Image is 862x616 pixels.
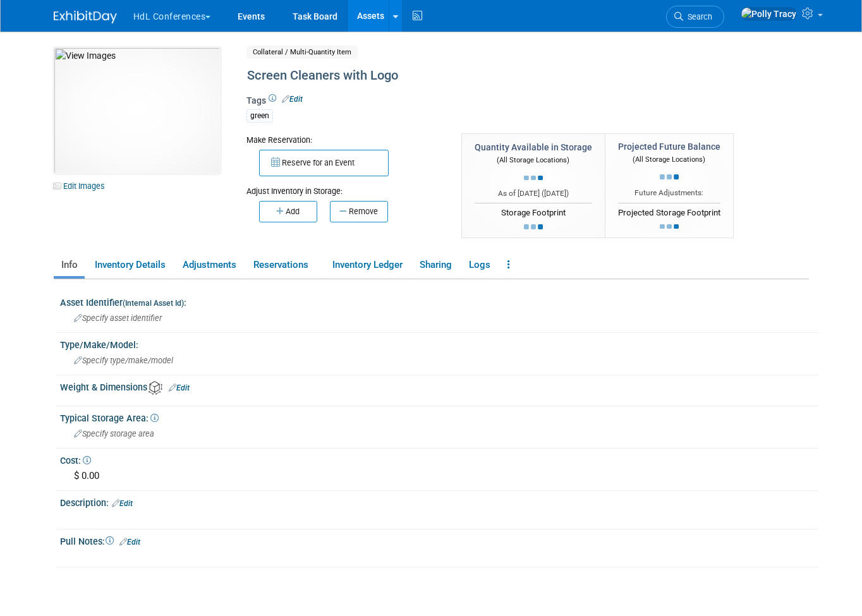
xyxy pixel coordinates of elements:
a: Logs [461,254,497,276]
a: Inventory Details [87,254,173,276]
button: Remove [330,201,388,222]
img: Asset Weight and Dimensions [149,381,162,395]
div: (All Storage Locations) [475,154,592,166]
div: $ 0.00 [70,466,809,486]
div: Make Reservation: [246,133,442,146]
span: Collateral / Multi-Quantity Item [246,45,358,59]
div: Type/Make/Model: [60,335,818,351]
a: Info [54,254,85,276]
img: Polly Tracy [741,7,797,21]
span: Specify storage area [74,429,154,438]
span: Specify type/make/model [74,356,173,365]
a: Sharing [412,254,459,276]
div: Weight & Dimensions [60,378,818,395]
div: green [246,109,273,123]
div: (All Storage Locations) [618,153,720,165]
div: As of [DATE] ( ) [475,188,592,199]
div: Description: [60,493,818,510]
div: Pull Notes: [60,532,818,548]
div: Storage Footprint [475,203,592,219]
span: Specify asset identifier [74,313,162,323]
img: loading... [660,174,679,179]
a: Adjustments [175,254,243,276]
small: (Internal Asset Id) [123,299,184,308]
a: Search [666,6,724,28]
span: Search [683,12,712,21]
div: Tags [246,94,744,131]
span: [DATE] [544,189,566,198]
img: ExhibitDay [54,11,117,23]
a: Reservations [246,254,322,276]
a: Edit [119,538,140,547]
img: loading... [524,224,543,229]
div: Asset Identifier : [60,293,818,309]
a: Edit [169,383,190,392]
div: Future Adjustments: [618,188,720,198]
div: Quantity Available in Storage [475,141,592,154]
div: Projected Future Balance [618,140,720,153]
a: Inventory Ledger [325,254,410,276]
div: Adjust Inventory in Storage: [246,176,442,197]
a: Edit [112,499,133,508]
img: loading... [524,176,543,181]
div: Screen Cleaners with Logo [243,64,744,87]
a: Edit [282,95,303,104]
button: Reserve for an Event [259,150,389,176]
div: Cost: [60,451,818,467]
button: Add [259,201,317,222]
img: View Images [54,47,221,174]
img: loading... [660,224,679,229]
a: Edit Images [54,178,110,194]
div: Projected Storage Footprint [618,203,720,219]
span: Typical Storage Area: [60,413,159,423]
